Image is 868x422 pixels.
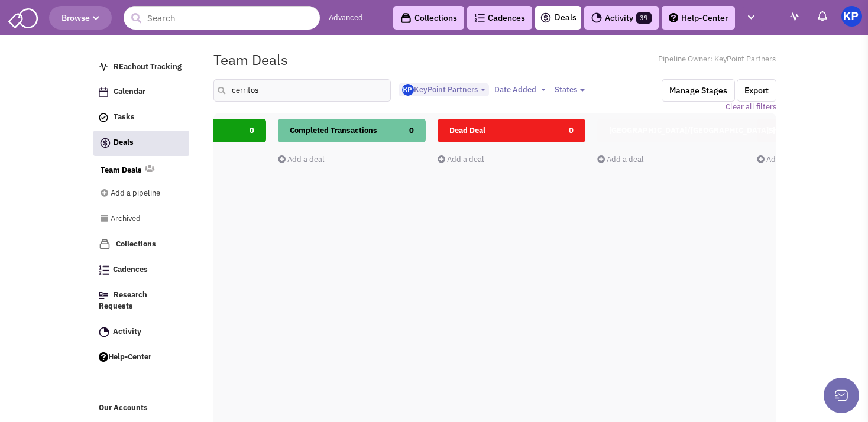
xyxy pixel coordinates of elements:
[93,397,189,420] a: Our Accounts
[93,56,189,79] a: REachout Tracking
[93,131,189,156] a: Deals
[584,6,659,30] a: Activity39
[8,6,38,28] img: SmartAdmin
[61,12,99,23] span: Browse
[551,83,588,96] button: States
[99,403,148,413] span: Our Accounts
[49,6,112,30] button: Browse
[402,84,414,96] img: Gp5tB00MpEGTGSMiAkF79g.png
[99,113,108,122] img: icon-tasks.png
[726,102,776,113] a: Clear all filters
[658,54,776,65] span: Pipeline Owner: KeyPoint Partners
[93,233,189,256] a: Collections
[93,81,189,103] a: Calendar
[93,321,189,343] a: Activity
[569,119,574,142] span: 0
[474,14,485,22] img: Cadences_logo.png
[669,13,678,22] img: help.png
[101,208,173,231] a: Archived
[399,83,489,97] button: KeyPoint Partners
[555,85,577,95] span: States
[101,165,142,176] a: Team Deals
[99,292,108,299] img: Research.png
[400,12,412,24] img: icon-collection-lavender-black.svg
[393,6,464,30] a: Collections
[290,125,377,135] span: Completed Transactions
[636,12,652,24] span: 39
[250,119,254,142] span: 0
[99,352,108,362] img: help.png
[99,238,111,250] img: icon-collection-lavender.png
[114,112,135,122] span: Tasks
[99,136,111,150] img: icon-deals.svg
[402,85,478,95] span: KeyPoint Partners
[93,346,189,369] a: Help-Center
[597,154,644,164] a: Add a deal
[278,154,325,164] a: Add a deal
[99,290,147,311] span: Research Requests
[99,327,109,337] img: Activity.png
[93,106,189,129] a: Tasks
[93,259,189,281] a: Cadences
[93,284,189,318] a: Research Requests
[841,6,862,27] img: KeyPoint Partners
[99,265,109,275] img: Cadences_logo.png
[662,79,735,102] button: Manage Stages
[329,12,363,24] a: Advanced
[591,12,602,23] img: Activity.png
[494,85,536,95] span: Date Added
[213,52,288,67] h1: Team Deals
[113,265,148,275] span: Cadences
[124,6,320,30] input: Search
[609,125,851,135] span: [GEOGRAPHIC_DATA]/[GEOGRAPHIC_DATA], [GEOGRAPHIC_DATA]
[540,11,576,25] a: Deals
[757,154,804,164] a: Add a deal
[662,6,735,30] a: Help-Center
[491,83,549,96] button: Date Added
[737,79,776,102] button: Export
[116,239,156,249] span: Collections
[409,119,414,142] span: 0
[540,11,552,25] img: icon-deals.svg
[449,125,485,135] span: Dead Deal
[101,183,173,205] a: Add a pipeline
[467,6,532,30] a: Cadences
[114,61,182,72] span: REachout Tracking
[99,87,108,97] img: Calendar.png
[113,326,141,336] span: Activity
[114,87,145,97] span: Calendar
[213,79,391,102] input: Search deals
[438,154,484,164] a: Add a deal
